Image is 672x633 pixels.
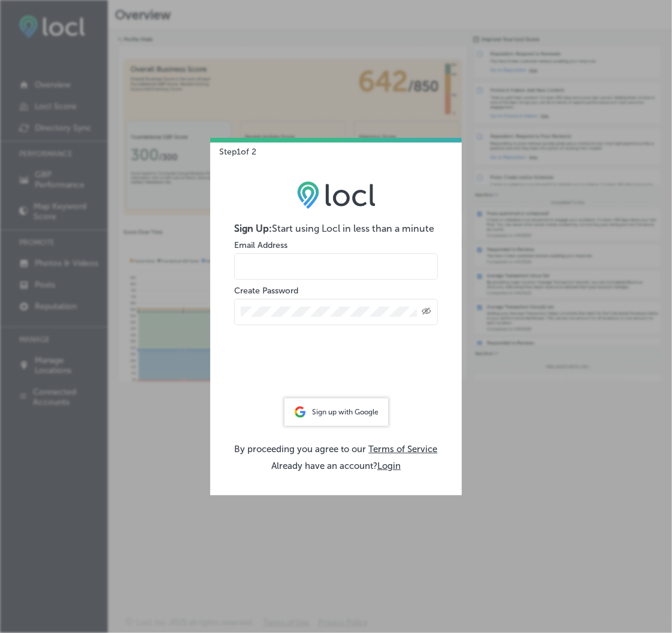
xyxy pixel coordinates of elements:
[272,223,434,234] span: Start using Locl in less than a minute
[234,444,438,455] p: By proceeding you agree to our
[369,444,438,455] a: Terms of Service
[234,461,438,471] p: Already have an account?
[234,223,272,234] strong: Sign Up:
[210,138,256,157] p: Step 1 of 2
[377,461,401,471] button: Login
[234,286,298,296] label: Create Password
[422,307,431,317] span: Toggle password visibility
[245,346,427,392] iframe: reCAPTCHA
[284,398,388,426] div: Sign up with Google
[234,240,287,250] label: Email Address
[297,181,376,208] img: LOCL logo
